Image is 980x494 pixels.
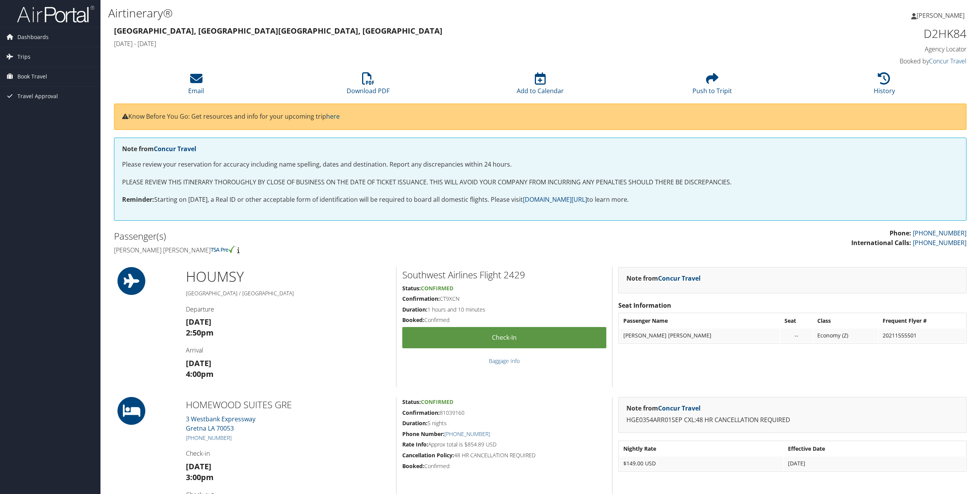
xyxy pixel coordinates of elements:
div: -- [784,332,809,339]
strong: 3:00pm [186,472,214,482]
h2: Passenger(s) [114,230,534,243]
h1: D2HK84 [762,26,966,42]
strong: Booked: [402,316,424,324]
strong: Status: [402,284,421,292]
strong: Note from [626,404,701,412]
td: 20211555501 [879,329,965,342]
a: [PHONE_NUMBER] [444,430,490,438]
strong: Rate Info: [402,441,428,448]
th: Class [813,314,878,328]
span: Travel Approval [17,87,58,106]
strong: Duration: [402,419,427,427]
h5: CT9XCN [402,295,606,303]
a: Concur Travel [658,404,701,412]
a: History [874,77,895,95]
td: [DATE] [784,457,965,470]
strong: Seat Information [618,301,671,310]
span: Trips [17,47,31,66]
h1: HOU MSY [186,267,390,286]
h4: Agency Locator [762,45,966,53]
th: Nightly Rate [619,442,783,456]
th: Effective Date [784,442,965,456]
h5: [GEOGRAPHIC_DATA] / [GEOGRAPHIC_DATA] [186,290,390,297]
p: Starting on [DATE], a Real ID or other acceptable form of identification will be required to boar... [122,195,958,205]
strong: International Calls: [851,238,911,247]
h5: Confirmed [402,462,606,470]
a: Check-in [402,327,606,348]
a: Concur Travel [929,57,966,65]
img: tsa-precheck.png [211,246,236,253]
p: Know Before You Go: Get resources and info for your upcoming trip [122,112,958,122]
p: Please review your reservation for accuracy including name spelling, dates and destination. Repor... [122,160,958,170]
h5: 48 HR CANCELLATION REQUIRED [402,451,606,459]
h1: Airtinerary® [108,5,684,21]
strong: Note from [626,274,701,283]
strong: Cancellation Policy: [402,451,454,459]
p: PLEASE REVIEW THIS ITINERARY THOROUGHLY BY CLOSE OF BUSINESS ON THE DATE OF TICKET ISSUANCE. THIS... [122,177,958,187]
h5: 81039160 [402,409,606,417]
a: here [326,112,340,121]
strong: Phone: [890,229,911,237]
h5: 5 nights [402,419,606,427]
td: [PERSON_NAME] [PERSON_NAME] [619,329,779,342]
h5: Confirmed [402,316,606,324]
strong: Confirmation: [402,409,440,416]
h4: Departure [186,305,390,313]
a: 3 Westbank ExpresswayGretna LA 70053 [186,415,255,433]
td: Economy (Z) [813,329,878,342]
a: [PHONE_NUMBER] [913,229,966,237]
h4: Booked by [762,57,966,65]
span: Confirmed [421,284,453,292]
strong: Booked: [402,462,424,470]
strong: Note from [122,145,196,153]
th: Passenger Name [619,314,779,328]
h4: [PERSON_NAME] [PERSON_NAME] [114,246,534,254]
h4: Arrival [186,346,390,354]
a: Concur Travel [658,274,701,283]
span: Dashboards [17,27,49,47]
strong: [GEOGRAPHIC_DATA], [GEOGRAPHIC_DATA] [GEOGRAPHIC_DATA], [GEOGRAPHIC_DATA] [114,26,442,36]
a: Push to Tripit [692,77,732,95]
strong: Reminder: [122,195,154,204]
a: Baggage Info [489,357,520,365]
strong: [DATE] [186,317,211,327]
h5: 1 hours and 10 minutes [402,306,606,313]
a: Email [188,77,204,95]
a: Add to Calendar [517,77,564,95]
p: HGE0354ARR01SEP CXL:48 HR CANCELLATION REQUIRED [626,415,958,425]
h4: Check-in [186,449,390,458]
a: Concur Travel [154,145,196,153]
strong: [DATE] [186,358,211,368]
a: [PERSON_NAME] [911,4,972,27]
strong: Status: [402,398,421,405]
td: $149.00 USD [619,457,783,470]
h2: HOMEWOOD SUITES GRE [186,398,390,411]
a: [PHONE_NUMBER] [913,238,966,247]
span: Confirmed [421,398,453,405]
h4: [DATE] - [DATE] [114,39,750,48]
a: Download PDF [347,77,390,95]
th: Seat [781,314,813,328]
strong: Confirmation: [402,295,440,302]
strong: 2:50pm [186,327,214,338]
strong: 4:00pm [186,369,214,379]
span: [PERSON_NAME] [917,11,965,20]
strong: Phone Number: [402,430,444,438]
span: Book Travel [17,67,47,86]
a: [DOMAIN_NAME][URL] [523,195,587,204]
h5: Approx total is $854.89 USD [402,441,606,448]
strong: [DATE] [186,461,211,472]
strong: Duration: [402,306,427,313]
img: airportal-logo.png [17,5,94,23]
th: Frequent Flyer # [879,314,965,328]
h2: Southwest Airlines Flight 2429 [402,268,606,281]
a: [PHONE_NUMBER] [186,434,231,441]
